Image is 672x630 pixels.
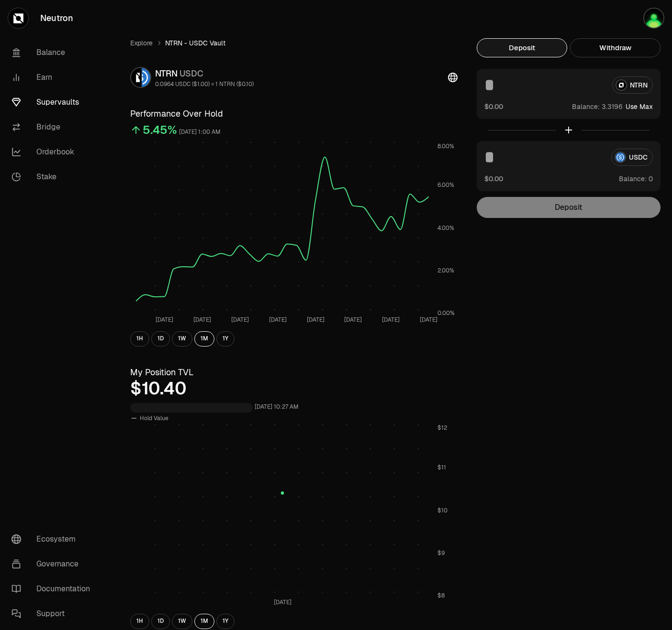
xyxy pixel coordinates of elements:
[130,331,149,347] button: 1H
[437,506,448,514] tspan: $10
[437,224,454,232] tspan: 4.00%
[155,67,254,80] div: NTRN
[216,614,235,629] button: 1Y
[130,38,458,48] nav: breadcrumb
[172,331,192,347] button: 1W
[437,309,455,317] tspan: 0.00%
[194,614,214,629] button: 1M
[140,414,168,422] span: Hold Value
[130,366,458,379] h3: My Position TVL
[156,316,173,324] tspan: [DATE]
[437,464,446,471] tspan: $11
[437,142,454,150] tspan: 8.00%
[131,68,140,87] img: NTRN Logo
[274,598,291,606] tspan: [DATE]
[4,90,103,115] a: Supervaults
[193,316,211,324] tspan: [DATE]
[572,102,600,111] span: Balance:
[172,614,192,629] button: 1W
[4,115,103,140] a: Bridge
[626,102,653,111] button: Use Max
[4,552,103,576] a: Governance
[142,68,150,87] img: USDC Logo
[570,38,661,57] button: Withdraw
[155,80,254,88] div: 0.0964 USDC ($1.00) = 1 NTRN ($0.10)
[179,68,203,79] span: USDC
[437,549,445,557] tspan: $9
[130,379,458,398] div: $10.40
[477,38,567,57] button: Deposit
[4,40,103,65] a: Balance
[130,107,458,120] h3: Performance Over Hold
[143,122,177,138] div: 5.45%
[307,316,325,324] tspan: [DATE]
[420,316,437,324] tspan: [DATE]
[4,164,103,189] a: Stake
[4,65,103,90] a: Earn
[269,316,287,324] tspan: [DATE]
[165,38,225,48] span: NTRN - USDC Vault
[130,38,153,48] a: Explore
[643,8,664,29] img: Jay Keplr
[151,331,170,347] button: 1D
[437,181,454,189] tspan: 6.00%
[437,267,454,274] tspan: 2.00%
[4,601,103,626] a: Support
[4,576,103,601] a: Documentation
[179,127,221,138] div: [DATE] 1:00 AM
[130,614,149,629] button: 1H
[4,527,103,552] a: Ecosystem
[194,331,214,347] button: 1M
[231,316,249,324] tspan: [DATE]
[344,316,362,324] tspan: [DATE]
[437,592,445,599] tspan: $8
[437,424,447,432] tspan: $12
[255,402,299,413] div: [DATE] 10:27 AM
[382,316,400,324] tspan: [DATE]
[4,140,103,164] a: Orderbook
[151,614,170,629] button: 1D
[619,174,647,184] span: Balance:
[484,101,503,111] button: $0.00
[216,331,235,347] button: 1Y
[484,174,503,184] button: $0.00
